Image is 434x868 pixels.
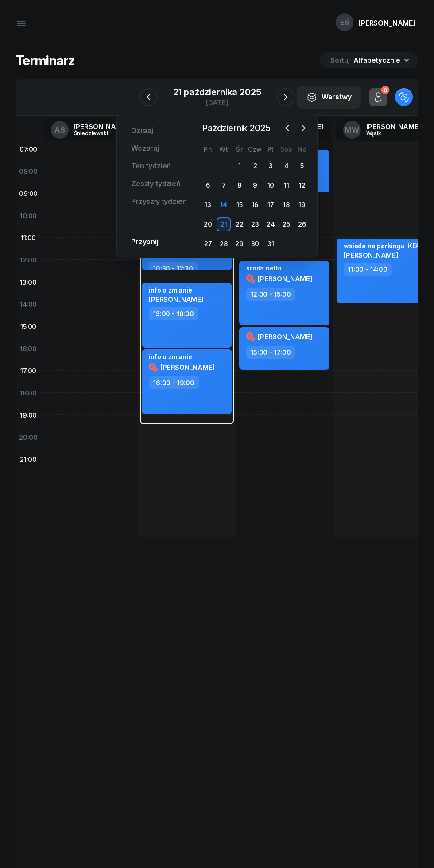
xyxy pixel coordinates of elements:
div: 15:00 - 17:00 [246,346,295,359]
div: 08:00 [16,160,41,182]
div: 18:00 [16,382,41,404]
div: 13:00 - 16:00 [149,307,198,320]
div: 11:00 - 14:00 [344,263,392,276]
div: 19:00 [16,404,41,426]
a: Dzisiaj [124,121,160,139]
span: AŚ [54,126,65,134]
div: 10 [263,178,278,192]
div: 26 [295,217,309,231]
div: [PERSON_NAME] [74,123,128,130]
div: 07:00 [16,138,41,160]
div: Pt [263,145,279,153]
a: Przyszły tydzień [124,192,194,210]
div: Wt [216,145,231,153]
div: 29 [203,162,211,169]
div: sroda netto [246,264,312,272]
span: [PERSON_NAME] [258,332,312,341]
span: [PERSON_NAME] [344,251,398,259]
div: 19 [295,198,309,212]
a: Ten tydzień [124,157,178,175]
div: 28 [217,237,231,251]
div: Sob [279,145,294,153]
div: 25 [279,217,294,231]
div: 0 [381,86,389,94]
div: 29 [232,237,247,251]
div: 8 [232,178,247,192]
div: 4 [279,159,294,173]
span: [PERSON_NAME] [149,295,203,304]
div: 2 [248,159,262,173]
div: 21 października 2025 [173,88,261,97]
div: 21:00 [16,448,41,470]
div: 17 [263,198,278,212]
div: 22 [232,217,247,231]
a: AŚ[PERSON_NAME]Śniedziewski [44,118,136,141]
a: Przypnij [124,233,166,251]
div: Nd [294,145,310,153]
span: Alfabetycznie [353,56,400,64]
div: 17:00 [16,360,41,382]
span: Październik 2025 [198,121,274,135]
div: 23 [248,217,262,231]
div: 16:00 - 19:00 [149,376,199,389]
a: MW[PERSON_NAME]Wąsik [336,118,428,141]
a: Wczoraj [124,139,166,157]
div: 21 [217,217,231,231]
button: Sortuj Alfabetycznie [320,52,418,68]
div: 20:00 [16,426,41,448]
button: 0 [369,88,387,106]
div: 24 [263,217,278,231]
div: 5 [295,159,309,173]
div: 14:00 [16,293,41,315]
div: [PERSON_NAME] [366,123,421,130]
div: 16 [248,198,262,212]
div: 15:00 [16,315,41,337]
div: 3 [263,159,278,173]
div: 12:00 - 15:00 [246,288,295,301]
div: 9 [248,178,262,192]
h1: Terminarz [16,52,75,68]
div: 1 [232,159,247,173]
div: wsiada na parkingu IKEA [344,242,419,250]
div: [DATE] [173,99,261,106]
div: info o zmianie [149,353,215,360]
div: 18 [279,198,294,212]
div: 12 [295,178,309,192]
div: 12:00 [16,249,41,271]
div: 7 [217,178,231,192]
div: 20 [201,217,215,231]
div: Wąsik [366,130,409,136]
span: [PERSON_NAME] [258,274,312,283]
div: 11:00 [16,227,41,249]
div: [PERSON_NAME] [359,20,415,27]
div: Śr [232,145,247,153]
div: 10:00 [16,204,41,227]
div: 15 [232,198,247,212]
div: 16:00 [16,337,41,360]
div: 31 [263,237,278,251]
div: 27 [201,237,215,251]
div: Pn [200,145,216,153]
a: Zeszły tydzień [124,175,188,192]
div: 13 [201,198,215,212]
span: Sortuj [330,56,352,64]
div: 13:00 [16,271,41,293]
div: 6 [201,178,215,192]
div: 10:30 - 12:30 [149,262,198,275]
div: 09:00 [16,182,41,204]
div: 14 [217,198,231,212]
button: Warstwy [297,86,361,109]
div: 30 [219,162,227,169]
div: Śniedziewski [74,130,116,136]
span: MW [345,126,360,134]
div: Czw [247,145,263,153]
div: Warstwy [306,92,352,102]
div: 11 [279,178,294,192]
div: info o zmianie [149,286,203,294]
span: [PERSON_NAME] [160,363,215,371]
div: 30 [248,237,262,251]
span: EŚ [340,19,349,26]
